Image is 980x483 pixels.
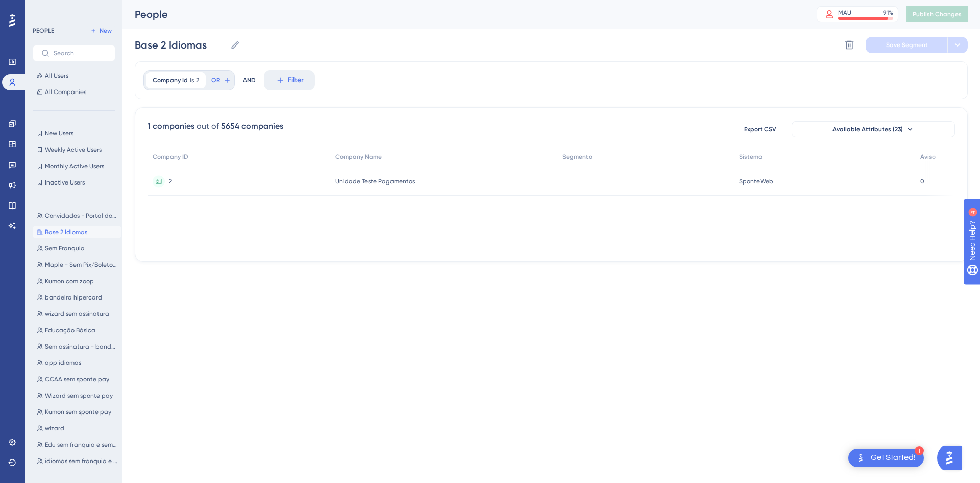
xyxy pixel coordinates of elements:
input: Search [54,50,107,57]
span: All Users [45,72,68,80]
span: idiomas sem franquia e sem app [45,457,117,465]
div: 91 % [883,9,893,17]
button: Filter [264,70,315,90]
span: Sem assinatura - bandeira branca com kumon [45,342,117,351]
div: Open Get Started! checklist, remaining modules: 1 [848,449,924,467]
span: is [190,76,194,84]
span: Export CSV [744,125,776,133]
span: Edu sem franquia e sem app [45,441,117,449]
input: Segment Name [135,38,226,52]
button: Kumon com zoop [33,275,121,287]
span: Monthly Active Users [45,162,104,170]
button: Maple - Sem Pix/Boleto/Recorrência/Assinatura [33,259,121,271]
span: Convidados - Portal do Professor [45,212,117,220]
span: Sistema [739,153,763,161]
span: Inactive Users [45,178,85,187]
span: Aviso [920,153,936,161]
span: New Users [45,129,73,137]
span: All Companies [45,88,86,96]
span: CCAA sem sponte pay [45,375,109,383]
button: wizard sem assinatura [33,308,121,320]
span: Weekly Active Users [45,146,102,154]
button: All Users [33,70,115,82]
div: 5654 companies [221,120,283,132]
span: Unidade Teste Pagamentos [335,177,415,186]
button: Educação Básica [33,324,121,336]
button: Sem assinatura - bandeira branca com kumon [33,340,121,353]
button: Monthly Active Users [33,160,115,172]
span: Available Attributes (23) [832,125,903,133]
span: Educação Básica [45,326,95,334]
span: Sem Franquia [45,244,85,252]
span: Filter [288,74,304,86]
img: launcher-image-alternative-text [854,452,867,464]
span: Need Help? [24,3,64,15]
button: Save Segment [866,37,947,53]
div: Get Started! [871,452,916,464]
button: OR [210,72,232,88]
div: AND [243,70,256,90]
span: wizard sem assinatura [45,310,109,318]
span: New [100,27,112,35]
span: Wizard sem sponte pay [45,392,113,400]
button: wizard [33,422,121,434]
div: out of [197,120,219,132]
span: 2 [196,76,199,84]
button: Sem Franquia [33,242,121,255]
button: Publish Changes [906,6,968,22]
span: Base 2 Idiomas [45,228,87,236]
span: Company Id [153,76,188,84]
div: 1 companies [148,120,194,132]
span: wizard [45,424,64,432]
span: Publish Changes [913,10,962,18]
button: bandeira hipercard [33,291,121,304]
button: All Companies [33,86,115,98]
iframe: UserGuiding AI Assistant Launcher [937,443,968,473]
span: Company ID [153,153,188,161]
span: app idiomas [45,359,81,367]
button: app idiomas [33,357,121,369]
div: 4 [71,5,74,13]
span: 0 [920,177,924,186]
button: CCAA sem sponte pay [33,373,121,385]
button: Weekly Active Users [33,144,115,156]
button: Base 2 Idiomas [33,226,121,238]
span: Save Segment [886,41,928,49]
span: Segmento [562,153,592,161]
span: Kumon sem sponte pay [45,408,111,416]
span: OR [211,76,220,84]
button: Export CSV [734,121,786,137]
div: 1 [915,446,924,455]
button: Available Attributes (23) [792,121,955,137]
div: MAU [838,9,851,17]
div: People [135,7,791,21]
button: Inactive Users [33,176,115,189]
span: bandeira hipercard [45,293,102,302]
div: PEOPLE [33,27,54,35]
button: Kumon sem sponte pay [33,406,121,418]
span: Kumon com zoop [45,277,94,285]
span: 2 [169,177,172,186]
button: idiomas sem franquia e sem app [33,455,121,467]
button: New Users [33,127,115,140]
span: Company Name [335,153,382,161]
span: SponteWeb [739,177,773,186]
button: Wizard sem sponte pay [33,389,121,402]
button: Convidados - Portal do Professor [33,210,121,222]
button: Edu sem franquia e sem app [33,439,121,451]
button: New [87,25,115,37]
span: Maple - Sem Pix/Boleto/Recorrência/Assinatura [45,261,117,269]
